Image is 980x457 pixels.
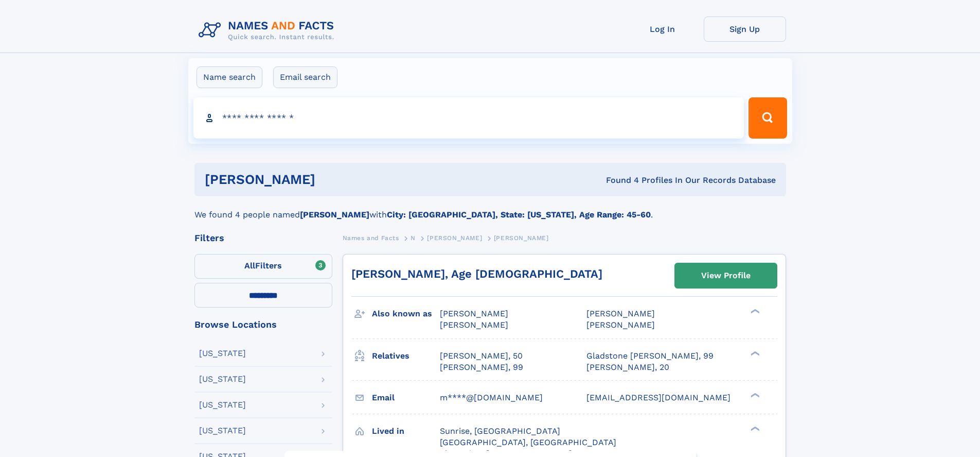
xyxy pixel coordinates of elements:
[748,425,760,432] div: ❯
[194,320,332,329] div: Browse Locations
[675,263,777,288] a: View Profile
[748,350,760,357] div: ❯
[749,97,787,139] button: Search Button
[194,196,786,221] div: We found 4 people named with .
[440,309,508,318] span: [PERSON_NAME]
[193,97,744,139] input: search input
[199,401,246,409] div: [US_STATE]
[351,267,602,280] a: [PERSON_NAME], Age [DEMOGRAPHIC_DATA]
[704,16,786,42] a: Sign Up
[273,66,337,88] label: Email search
[586,309,655,318] span: [PERSON_NAME]
[194,16,343,44] img: Logo Names and Facts
[411,234,416,242] span: N
[748,392,760,398] div: ❯
[586,393,730,402] span: [EMAIL_ADDRESS][DOMAIN_NAME]
[440,362,523,373] a: [PERSON_NAME], 99
[701,264,751,287] div: View Profile
[199,427,246,435] div: [US_STATE]
[748,308,760,315] div: ❯
[244,261,255,270] span: All
[440,350,523,362] a: [PERSON_NAME], 50
[194,233,332,243] div: Filters
[586,350,714,362] a: Gladstone [PERSON_NAME], 99
[199,349,246,358] div: [US_STATE]
[372,347,440,365] h3: Relatives
[440,437,616,447] span: [GEOGRAPHIC_DATA], [GEOGRAPHIC_DATA]
[372,389,440,407] h3: Email
[440,320,508,330] span: [PERSON_NAME]
[197,66,262,88] label: Name search
[199,375,246,383] div: [US_STATE]
[621,16,704,42] a: Log In
[586,320,655,330] span: [PERSON_NAME]
[205,173,461,186] h1: [PERSON_NAME]
[411,231,416,244] a: N
[427,231,482,244] a: [PERSON_NAME]
[372,305,440,323] h3: Also known as
[300,210,369,219] b: [PERSON_NAME]
[194,254,332,279] label: Filters
[460,175,776,186] div: Found 4 Profiles In Our Records Database
[387,210,651,219] b: City: [GEOGRAPHIC_DATA], State: [US_STATE], Age Range: 45-60
[586,362,669,373] a: [PERSON_NAME], 20
[440,426,560,436] span: Sunrise, [GEOGRAPHIC_DATA]
[343,231,399,244] a: Names and Facts
[427,234,482,242] span: [PERSON_NAME]
[494,234,549,242] span: [PERSON_NAME]
[372,422,440,440] h3: Lived in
